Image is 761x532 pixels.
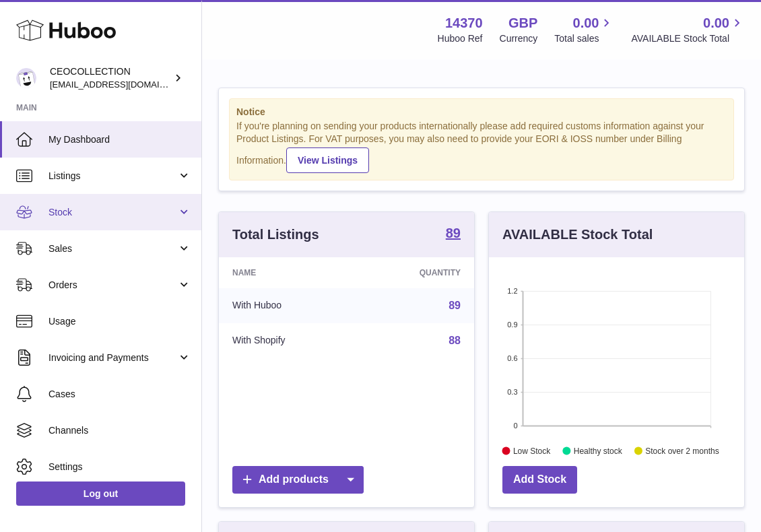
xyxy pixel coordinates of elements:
th: Name [219,257,356,288]
img: jferguson@ceocollection.co.uk [16,68,36,88]
strong: 14370 [445,14,483,32]
a: 89 [449,300,461,311]
a: Log out [16,481,185,506]
text: 0.9 [507,321,517,329]
a: Add products [232,466,364,494]
span: My Dashboard [48,133,191,146]
span: Sales [48,242,177,255]
a: 0.00 Total sales [554,14,614,45]
text: 0.6 [507,354,517,362]
a: 89 [446,226,461,242]
strong: Notice [236,106,727,119]
span: Total sales [554,32,614,45]
div: CEOCOLLECTION [50,65,171,91]
th: Quantity [356,257,474,288]
text: Low Stock [513,446,551,455]
span: Stock [48,206,177,219]
a: Add Stock [502,466,577,494]
text: Stock over 2 months [645,446,719,455]
span: 0.00 [573,14,599,32]
span: Channels [48,424,191,437]
span: Usage [48,315,191,328]
span: Listings [48,170,177,182]
text: Healthy stock [574,446,623,455]
span: Orders [48,279,177,292]
span: 0.00 [703,14,729,32]
span: [EMAIL_ADDRESS][DOMAIN_NAME] [50,79,198,90]
div: If you're planning on sending your products internationally please add required customs informati... [236,120,727,172]
a: 88 [449,335,461,346]
h3: Total Listings [232,226,319,244]
div: Huboo Ref [438,32,483,45]
td: With Huboo [219,288,356,323]
td: With Shopify [219,323,356,358]
strong: GBP [508,14,537,32]
strong: 89 [446,226,461,240]
text: 1.2 [507,287,517,295]
text: 0.3 [507,388,517,396]
div: Currency [500,32,538,45]
span: AVAILABLE Stock Total [631,32,745,45]
h3: AVAILABLE Stock Total [502,226,653,244]
span: Invoicing and Payments [48,352,177,364]
span: Settings [48,461,191,473]
span: Cases [48,388,191,401]
a: View Listings [286,147,369,173]
a: 0.00 AVAILABLE Stock Total [631,14,745,45]
text: 0 [513,422,517,430]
